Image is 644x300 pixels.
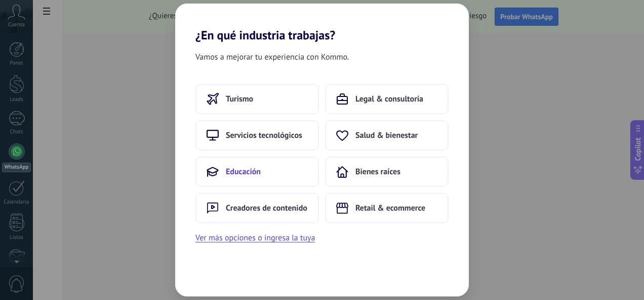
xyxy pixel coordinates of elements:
span: Servicios tecnológicos [226,130,302,140]
button: Salud & bienestar [325,120,449,151]
button: Ver más opciones o ingresa la tuya [195,231,315,244]
span: Retail & ecommerce [355,203,425,213]
h2: ¿En qué industria trabajas? [175,4,469,42]
span: Educación [226,167,261,177]
button: Bienes raíces [325,157,449,187]
span: Turismo [226,94,253,104]
span: Salud & bienestar [355,130,418,140]
button: Educación [195,157,319,187]
span: Bienes raíces [355,167,400,177]
span: Legal & consultoría [355,94,423,104]
button: Creadores de contenido [195,193,319,223]
button: Turismo [195,84,319,114]
span: Creadores de contenido [226,203,307,213]
button: Retail & ecommerce [325,193,449,223]
span: Vamos a mejorar tu experiencia con Kommo. [195,51,349,64]
button: Servicios tecnológicos [195,120,319,151]
button: Legal & consultoría [325,84,449,114]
